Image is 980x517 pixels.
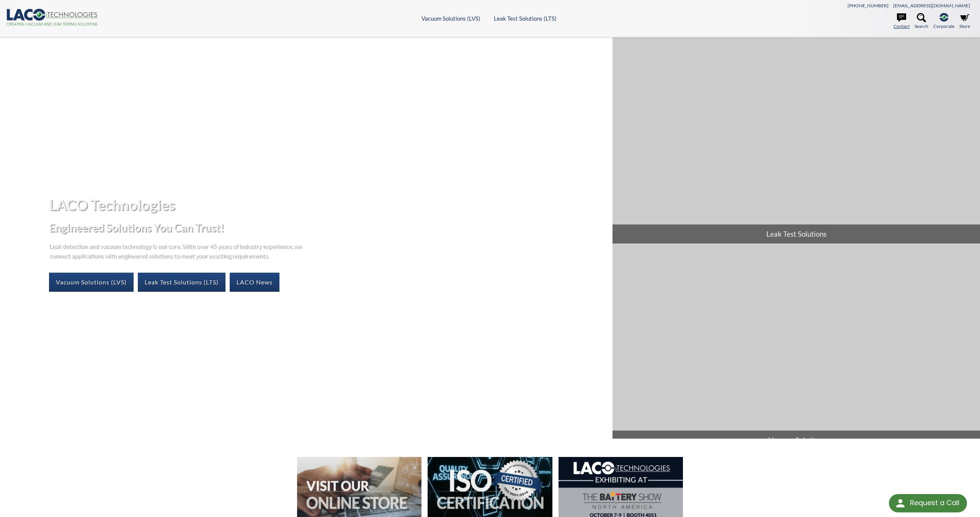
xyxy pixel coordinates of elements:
a: Leak Test Solutions [612,37,980,244]
a: LACO News [230,273,279,292]
a: Store [959,13,970,30]
div: Request a Call [889,494,967,512]
a: [EMAIL_ADDRESS][DOMAIN_NAME] [893,3,970,8]
div: Request a Call [910,494,959,512]
a: Contact [893,13,910,30]
a: Leak Test Solutions (LTS) [138,273,225,292]
a: Leak Test Solutions (LTS) [494,15,557,22]
span: Corporate [933,23,954,30]
a: Vacuum Solutions [612,244,980,450]
h1: LACO Technologies [49,195,606,214]
span: Leak Test Solutions [612,224,980,244]
span: Vacuum Solutions [612,431,980,450]
h2: Engineered Solutions You Can Trust! [49,221,606,235]
img: round button [894,497,906,509]
p: Leak detection and vacuum technology is our core. With over 45 years of industry experience, we c... [49,241,305,260]
a: Vacuum Solutions (LVS) [49,273,134,292]
a: [PHONE_NUMBER] [848,3,889,8]
a: Vacuum Solutions (LVS) [421,15,480,22]
a: Search [915,13,928,30]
